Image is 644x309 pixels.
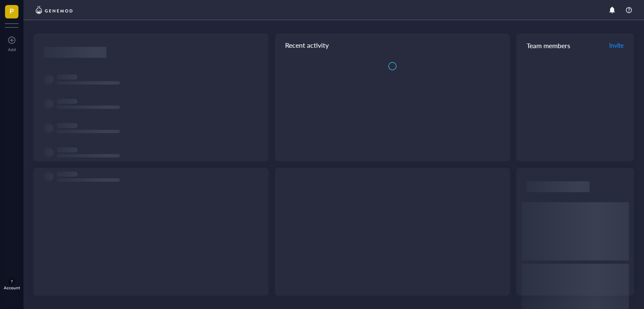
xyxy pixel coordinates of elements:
[4,285,20,290] div: Account
[517,33,634,57] div: Team members
[8,47,16,52] div: Add
[10,5,14,16] span: P
[275,33,510,57] div: Recent activity
[609,39,624,52] button: Invite
[11,279,13,284] span: ?
[609,41,623,49] span: Invite
[34,5,75,15] img: genemod-logo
